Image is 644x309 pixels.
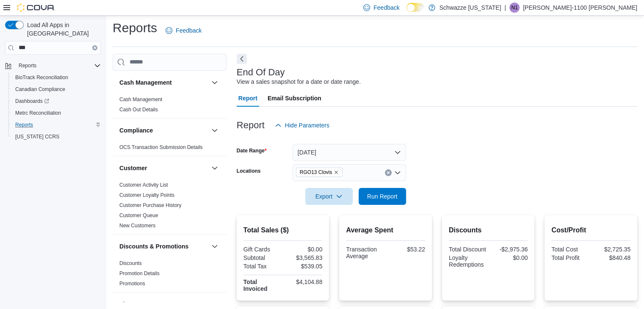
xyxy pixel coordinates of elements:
a: [US_STATE] CCRS [12,132,63,142]
span: RGO13 Clovis [300,168,332,177]
button: Reports [8,119,104,131]
h2: Total Sales ($) [243,225,323,235]
span: Metrc Reconciliation [12,108,101,118]
span: Customer Queue [119,212,158,219]
a: Customer Loyalty Points [119,192,174,198]
button: Discounts & Promotions [119,242,208,251]
div: $53.22 [387,246,425,253]
h3: Finance [119,300,142,309]
div: $4,104.88 [285,279,322,285]
a: BioTrack Reconciliation [12,72,72,83]
h3: Discounts & Promotions [119,242,188,251]
label: Locations [237,168,261,174]
a: Canadian Compliance [12,84,69,94]
a: Dashboards [12,96,53,106]
button: Remove RGO13 Clovis from selection in this group [334,170,339,175]
button: Open list of options [394,169,401,176]
span: Washington CCRS [12,132,101,142]
span: Promotions [119,280,145,287]
h1: Reports [113,19,157,36]
a: Metrc Reconciliation [12,108,64,118]
span: Feedback [373,3,399,12]
div: Total Cost [551,246,589,253]
span: Load All Apps in [GEOGRAPHIC_DATA] [24,21,101,38]
label: Date Range [237,147,267,154]
button: Reports [2,60,104,72]
span: Promotion Details [119,270,160,277]
div: Cash Management [113,94,227,118]
button: Metrc Reconciliation [8,107,104,119]
div: Total Profit [551,254,589,261]
span: Canadian Compliance [12,84,101,94]
button: Reports [15,61,40,71]
a: Customer Purchase History [119,202,182,208]
button: Customer [119,164,208,172]
a: Feedback [162,22,205,39]
span: OCS Transaction Submission Details [119,144,203,151]
span: Customer Activity List [119,182,168,188]
span: Cash Management [119,96,162,103]
div: View a sales snapshot for a date or date range. [237,77,361,86]
span: Canadian Compliance [15,86,65,93]
span: Report [238,90,257,107]
h3: Report [237,120,265,130]
h3: Cash Management [119,78,172,87]
button: Finance [119,300,208,309]
button: Clear input [385,169,392,176]
div: Gift Cards [243,246,281,253]
span: Discounts [119,260,142,267]
h2: Discounts [449,225,528,235]
div: Discounts & Promotions [113,258,227,292]
button: Next [237,54,247,64]
span: Email Subscription [268,90,321,107]
button: BioTrack Reconciliation [8,72,104,83]
a: Promotion Details [119,270,160,276]
nav: Complex example [5,56,101,165]
div: $0.00 [285,246,322,253]
span: Dashboards [12,96,101,106]
span: Dark Mode [406,12,407,12]
a: Cash Out Details [119,107,158,113]
div: Nathaniel-1100 Burciaga [509,3,520,13]
a: Promotions [119,281,145,287]
a: Cash Management [119,97,162,102]
a: OCS Transaction Submission Details [119,144,203,150]
p: [PERSON_NAME]-1100 [PERSON_NAME] [523,3,637,13]
span: BioTrack Reconciliation [15,74,68,81]
h2: Average Spent [346,225,425,235]
span: Metrc Reconciliation [15,110,61,116]
span: N1 [511,3,517,13]
span: [US_STATE] CCRS [15,133,59,140]
span: Reports [12,120,101,130]
div: $0.00 [490,254,528,261]
input: Dark Mode [406,3,424,12]
a: Customer Activity List [119,182,168,188]
span: Cash Out Details [119,106,158,113]
span: Reports [15,61,101,71]
span: Export [310,188,348,205]
div: $539.05 [285,263,322,270]
img: Cova [17,3,55,12]
button: Discounts & Promotions [210,241,220,251]
div: $840.48 [593,254,630,261]
span: BioTrack Reconciliation [12,72,101,83]
div: $2,725.35 [593,246,630,253]
span: Dashboards [15,98,49,105]
button: Cash Management [119,78,208,87]
button: Compliance [119,126,208,135]
a: New Customers [119,223,155,229]
span: Run Report [367,192,398,201]
div: Compliance [113,142,227,156]
button: Canadian Compliance [8,83,104,95]
button: Hide Parameters [271,117,333,134]
div: -$2,975.36 [490,246,528,253]
h3: Compliance [119,126,153,135]
a: Discounts [119,260,142,266]
span: Feedback [176,26,202,35]
span: Hide Parameters [285,121,329,130]
button: Run Report [359,188,406,205]
span: RGO13 Clovis [296,168,343,177]
a: Reports [12,120,36,130]
h3: End Of Day [237,67,285,77]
